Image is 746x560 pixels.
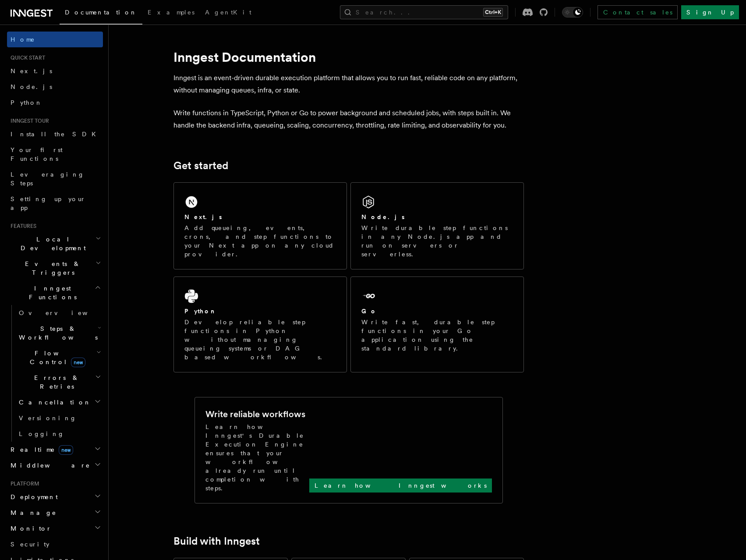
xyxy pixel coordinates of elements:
[598,5,678,19] a: Contact sales
[173,159,228,172] a: Get started
[173,107,524,131] p: Write functions in TypeScript, Python or Go to power background and scheduled jobs, with steps bu...
[7,191,103,216] a: Setting up your app
[173,182,347,269] a: Next.jsAdd queueing, events, crons, and step functions to your Next app on any cloud provider.
[562,7,583,18] button: Toggle dark mode
[15,398,91,407] span: Cancellation
[15,426,103,442] a: Logging
[15,373,95,391] span: Errors & Retries
[7,126,103,142] a: Install the SDK
[309,478,492,493] a: Learn how Inngest works
[15,345,103,370] button: Flow Controlnew
[15,410,103,426] a: Versioning
[15,394,103,410] button: Cancellation
[11,195,86,211] span: Setting up your app
[11,541,49,548] span: Security
[19,415,77,422] span: Versioning
[7,32,103,47] a: Home
[315,481,487,490] p: Learn how Inngest works
[71,358,85,367] span: new
[7,95,103,110] a: Python
[19,309,109,316] span: Overview
[7,536,103,552] a: Security
[11,146,63,162] span: Your first Functions
[205,422,309,493] p: Learn how Inngest's Durable Execution Engine ensures that your workflow already run until complet...
[11,131,101,138] span: Install the SDK
[7,54,45,61] span: Quick start
[142,3,200,24] a: Examples
[361,307,377,315] h2: Go
[19,430,64,437] span: Logging
[7,63,103,79] a: Next.js
[7,305,103,442] div: Inngest Functions
[7,167,103,191] a: Leveraging Steps
[184,307,217,315] h2: Python
[7,442,103,457] button: Realtimenew
[361,318,513,353] p: Write fast, durable step functions in your Go application using the standard library.
[350,276,524,372] a: GoWrite fast, durable step functions in your Go application using the standard library.
[148,9,194,16] span: Examples
[361,213,405,221] h2: Node.js
[65,9,137,16] span: Documentation
[15,305,103,321] a: Overview
[7,480,39,487] span: Platform
[15,324,98,342] span: Steps & Workflows
[59,445,73,455] span: new
[350,182,524,269] a: Node.jsWrite durable step functions in any Node.js app and run on servers or serverless.
[15,370,103,394] button: Errors & Retries
[200,3,257,24] a: AgentKit
[7,524,52,533] span: Monitor
[7,79,103,95] a: Node.js
[15,321,103,345] button: Steps & Workflows
[7,461,90,470] span: Middleware
[7,280,103,305] button: Inngest Functions
[7,445,73,454] span: Realtime
[184,318,336,362] p: Develop reliable step functions in Python without managing queueing systems or DAG based workflows.
[11,83,52,90] span: Node.js
[7,489,103,505] button: Deployment
[7,223,36,230] span: Features
[11,171,85,187] span: Leveraging Steps
[361,223,513,259] p: Write durable step functions in any Node.js app and run on servers or serverless.
[60,3,142,25] a: Documentation
[7,256,103,280] button: Events & Triggers
[7,259,95,277] span: Events & Triggers
[11,99,42,106] span: Python
[205,408,305,420] h2: Write reliable workflows
[7,117,49,124] span: Inngest tour
[184,223,336,259] p: Add queueing, events, crons, and step functions to your Next app on any cloud provider.
[173,72,524,96] p: Inngest is an event-driven durable execution platform that allows you to run fast, reliable code ...
[7,521,103,536] button: Monitor
[15,349,96,366] span: Flow Control
[7,284,95,301] span: Inngest Functions
[7,508,57,517] span: Manage
[7,142,103,167] a: Your first Functions
[483,8,503,17] kbd: Ctrl+K
[340,5,508,19] button: Search...Ctrl+K
[11,35,35,44] span: Home
[7,457,103,473] button: Middleware
[173,535,260,547] a: Build with Inngest
[173,49,524,65] h1: Inngest Documentation
[7,493,58,501] span: Deployment
[173,276,347,372] a: PythonDevelop reliable step functions in Python without managing queueing systems or DAG based wo...
[205,9,251,16] span: AgentKit
[11,67,52,74] span: Next.js
[7,505,103,521] button: Manage
[7,231,103,256] button: Local Development
[184,213,222,221] h2: Next.js
[681,5,739,19] a: Sign Up
[7,235,95,252] span: Local Development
